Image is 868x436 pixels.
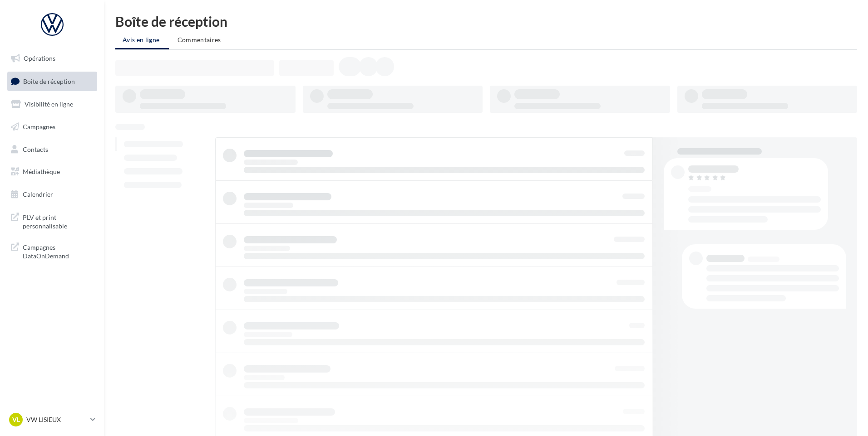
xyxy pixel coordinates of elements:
[5,162,99,181] a: Médiathèque
[23,241,94,261] span: Campagnes DataOnDemand
[5,117,99,136] a: Campagnes
[26,415,87,424] p: VW LISIEUX
[23,145,48,153] span: Contacts
[23,211,94,231] span: PLV et print personnalisable
[115,15,857,28] div: Boîte de réception
[178,36,221,44] span: Commentaires
[5,95,99,114] a: Visibilité en ligne
[5,72,99,91] a: Boîte de réception
[7,411,97,428] a: VL VW LISIEUX
[23,77,75,85] span: Boîte de réception
[5,140,99,159] a: Contacts
[12,415,20,424] span: VL
[5,208,99,234] a: PLV et print personnalisable
[5,49,99,68] a: Opérations
[5,237,99,264] a: Campagnes DataOnDemand
[25,100,73,108] span: Visibilité en ligne
[5,185,99,204] a: Calendrier
[23,123,55,131] span: Campagnes
[23,190,53,198] span: Calendrier
[23,168,60,175] span: Médiathèque
[24,54,55,62] span: Opérations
